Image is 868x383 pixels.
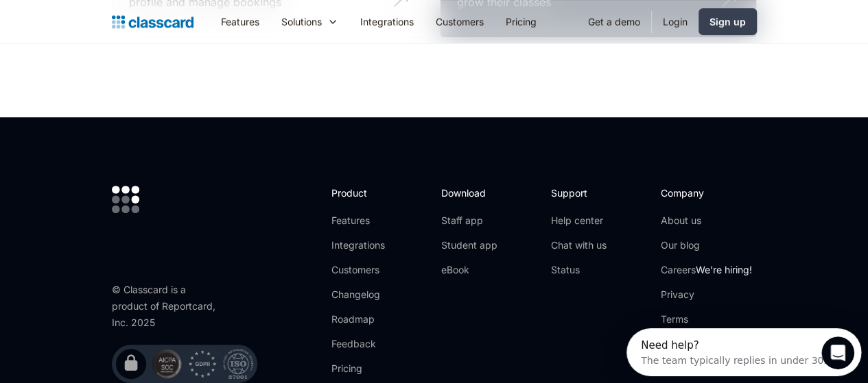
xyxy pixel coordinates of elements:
a: Customers [331,263,405,277]
a: Pricing [495,6,548,37]
div: Sign up [709,14,746,29]
a: Get a demo [577,6,651,37]
a: Chat with us [551,238,607,252]
a: Status [551,263,607,277]
a: home [112,12,193,32]
h2: Product [331,186,405,200]
a: Privacy [661,288,752,301]
div: Solutions [281,14,322,29]
iframe: Intercom live chat discovery launcher [626,328,861,376]
a: CareersWe're hiring! [661,263,752,277]
h2: Support [551,186,607,200]
a: Login [652,6,699,37]
a: Our blog [661,238,752,252]
a: Features [210,6,270,37]
a: Terms [661,312,752,326]
a: Integrations [349,6,425,37]
a: Changelog [331,288,405,301]
a: Staff app [441,214,497,227]
a: Roadmap [331,312,405,326]
a: Integrations [331,238,405,252]
a: Sign up [699,8,757,35]
a: Help center [551,214,607,227]
a: Features [331,214,405,227]
a: Pricing [331,362,405,375]
div: The team typically replies in under 30m [14,23,207,37]
iframe: Intercom live chat [821,336,854,369]
div: Solutions [270,6,349,37]
a: About us [661,214,752,227]
span: We're hiring! [696,264,752,275]
a: Customers [425,6,495,37]
a: Student app [441,238,497,252]
div: © Classcard is a product of Reportcard, Inc. 2025 [112,282,222,331]
div: Need help? [14,12,207,23]
div: Open Intercom Messenger [5,5,247,43]
a: Feedback [331,337,405,351]
a: eBook [441,263,497,277]
h2: Company [661,186,752,200]
h2: Download [441,186,497,200]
